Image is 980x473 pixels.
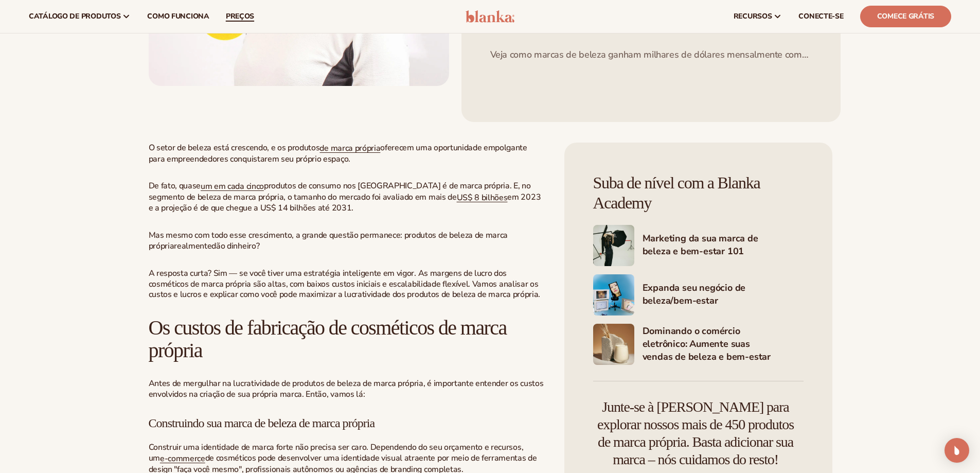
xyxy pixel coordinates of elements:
[593,225,804,266] a: Imagem 6 do Shopify Marketing da sua marca de beleza e bem-estar 101
[149,416,375,430] font: Construindo sua marca de beleza de marca própria
[860,6,951,27] a: Comece grátis
[149,230,508,252] font: Mas mesmo com todo esse crescimento, a grande questão permanece: produtos de beleza de marca própria
[149,191,541,214] font: em 2023 e a projeção é de que chegue a US$ 14 bilhões até 2031.
[149,378,544,400] font: Antes de mergulhar na lucratividade de produtos de beleza de marca própria, é importante entender...
[149,142,320,153] font: O setor de beleza está crescendo, e os produtos
[160,453,205,464] a: e-commerce
[466,10,514,23] img: logotipo
[201,181,264,192] a: um em cada cinco
[149,268,540,301] font: A resposta curta? Sim — se você tiver uma estratégia inteligente em vigor. As margens de lucro do...
[174,240,211,252] font: realmente
[149,180,531,203] font: produtos de consumo nos [GEOGRAPHIC_DATA] é de marca própria. E, no segmento de beleza de marca p...
[798,11,843,21] font: CONECTE-SE
[734,11,772,21] font: recursos
[877,11,934,21] font: Comece grátis
[945,438,969,463] div: Open Intercom Messenger
[593,173,760,213] font: Suba de nível com a Blanka Academy
[643,282,746,307] font: Expanda seu negócio de beleza/bem-estar
[593,274,634,316] img: Imagem 7 do Shopify
[593,225,634,266] img: Imagem 6 do Shopify
[593,324,804,365] a: Imagem 8 do Shopify Dominando o comércio eletrônico: Aumente suas vendas de beleza e bem-estar
[149,442,524,464] font: Construir uma identidade de marca forte não precisa ser caro. Dependendo do seu orçamento e recur...
[226,11,254,21] font: preços
[643,232,758,257] font: Marketing da sua marca de beleza e bem-estar 101
[593,274,804,316] a: Imagem 7 do Shopify Expanda seu negócio de beleza/bem-estar
[149,142,527,165] font: oferecem uma oportunidade empolgante para empreendedores conquistarem seu próprio espaço.
[147,11,209,21] font: Como funciona
[319,143,380,154] a: de marca própria
[490,48,809,73] font: Veja como marcas de beleza ganham milhares de dólares mensalmente com produtos de marca própria.
[593,324,634,365] img: Imagem 8 do Shopify
[643,325,771,362] font: Dominando o comércio eletrônico: Aumente suas vendas de beleza e bem-estar
[597,399,794,467] font: Junte-se à [PERSON_NAME] para explorar nossos mais de 450 produtos de marca própria. Basta adicio...
[149,316,507,362] font: Os custos de fabricação de cosméticos de marca própria
[211,240,259,252] font: dão dinheiro?
[149,180,201,191] font: De fato, quase
[29,11,120,21] font: catálogo de produtos
[457,192,508,203] a: US$ 8 bilhões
